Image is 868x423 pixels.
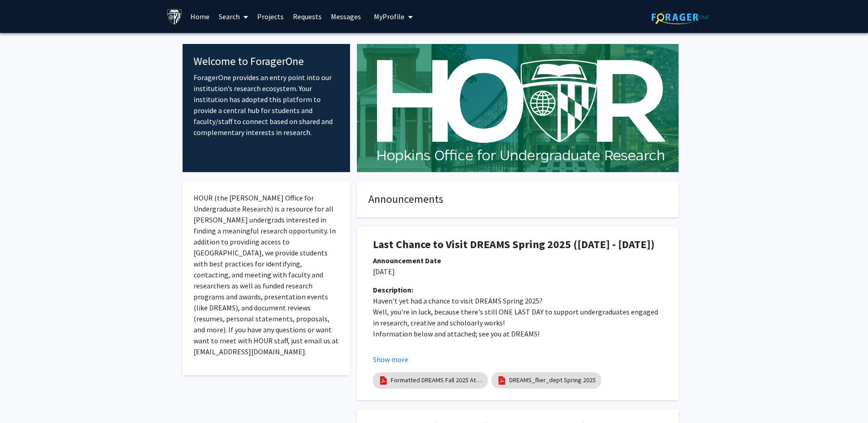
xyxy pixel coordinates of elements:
a: Requests [288,0,326,33]
a: DREAMS_flier_dept Spring 2025 [509,375,596,385]
a: Projects [253,0,288,33]
h1: Last Chance to Visit DREAMS Spring 2025 ([DATE] - [DATE]) [373,238,663,251]
p: [DATE] [373,266,663,277]
img: pdf_icon.png [378,375,388,385]
div: Description: [373,284,663,295]
button: Show more [373,354,408,365]
img: Cover Image [357,44,679,172]
p: ForagerOne provides an entry point into our institution’s research ecosystem. Your institution ha... [194,72,340,138]
a: Home [186,0,214,33]
p: Information below and attached; see you at DREAMS! [373,328,663,339]
h4: Announcements [368,193,667,206]
a: Search [214,0,253,33]
p: Haven't yet had a chance to visit DREAMS Spring 2025? [373,295,663,306]
p: Well, you're in luck, because there's still ONE LAST DAY to support undergraduates engaged in res... [373,306,663,328]
iframe: Chat [7,382,39,416]
p: HOUR (the [PERSON_NAME] Office for Undergraduate Research) is a resource for all [PERSON_NAME] un... [194,192,340,357]
h4: Welcome to ForagerOne [194,55,340,68]
a: Formatted DREAMS Fall 2025 Attend Flyer [391,375,482,385]
a: Messages [326,0,366,33]
img: ForagerOne Logo [652,10,709,24]
span: My Profile [374,12,404,21]
div: Announcement Date [373,255,663,266]
img: pdf_icon.png [497,375,507,385]
img: Johns Hopkins University Logo [167,9,183,25]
